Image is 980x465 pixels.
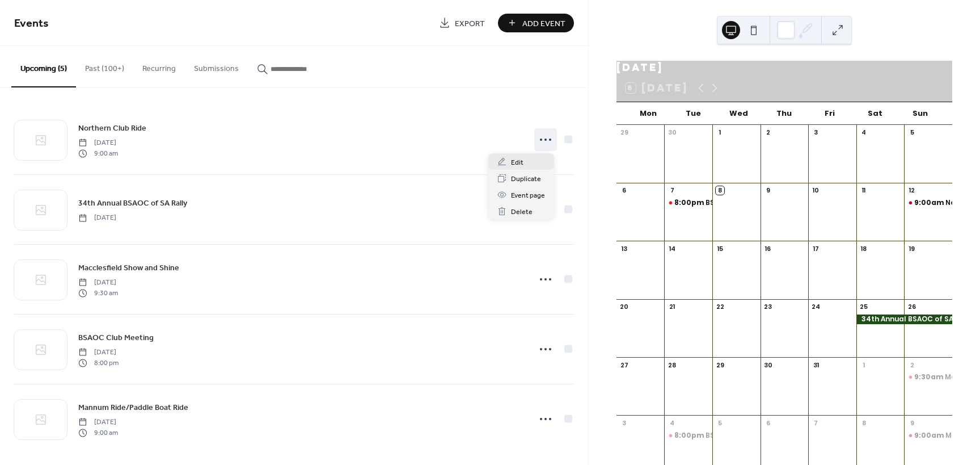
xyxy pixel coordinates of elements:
div: 20 [620,303,628,311]
button: Submissions [185,46,248,86]
span: 34th Annual BSAOC of SA Rally [78,198,187,210]
div: 27 [620,361,628,369]
button: Upcoming (5) [11,46,76,87]
div: 10 [812,186,820,195]
div: 15 [716,244,724,253]
div: 7 [668,186,676,195]
a: Northern Club Ride [78,122,146,135]
div: 11 [860,186,868,195]
div: 8 [716,186,724,195]
div: 9 [764,186,772,195]
span: [DATE] [78,278,118,288]
span: [DATE] [78,347,119,358]
div: 29 [620,128,628,137]
div: 2 [764,128,772,137]
div: 30 [668,128,676,137]
span: Macclesfield Show and Shine [78,262,179,274]
div: 26 [907,303,916,311]
div: 3 [620,418,628,427]
div: 17 [812,244,820,253]
div: 19 [907,244,916,253]
div: 29 [716,361,724,369]
div: BSAOC Club Meeting [664,198,712,208]
div: 7 [812,418,820,427]
div: Tue [671,102,716,125]
span: Delete [511,206,533,218]
div: Wed [716,102,762,125]
div: 2 [907,361,916,369]
div: 30 [764,361,772,369]
button: Recurring [133,46,185,86]
div: 1 [716,128,724,137]
span: BSAOC Club Meeting [78,332,154,344]
div: Mon [626,102,671,125]
a: Export [430,14,493,32]
div: BSAOC Club Meeting [706,198,782,208]
div: 23 [764,303,772,311]
span: 9:00am [914,431,945,441]
div: 16 [764,244,772,253]
span: Export [455,18,485,30]
span: Duplicate [511,173,541,185]
div: 21 [668,303,676,311]
span: 8:00pm [674,198,706,208]
div: Mannum Ride/Paddle Boat Ride [904,431,952,441]
a: 34th Annual BSAOC of SA Rally [78,196,187,210]
span: 9:30am [914,372,945,382]
span: [DATE] [78,213,116,223]
div: 14 [668,244,676,253]
div: 8 [860,418,868,427]
a: Macclesfield Show and Shine [78,261,179,274]
div: 1 [860,361,868,369]
span: 9:00 am [78,428,118,438]
div: Fri [807,102,852,125]
div: 24 [812,303,820,311]
div: 5 [716,418,724,427]
div: 13 [620,244,628,253]
div: 6 [620,186,628,195]
div: Thu [762,102,807,125]
span: Add Event [522,18,565,30]
span: Event page [511,190,545,202]
span: Edit [511,157,523,169]
span: Northern Club Ride [78,123,146,135]
span: 9:30 am [78,288,118,298]
div: Sun [898,102,943,125]
div: BSAOC Club Meeting [706,431,782,441]
div: Northern Club Ride [904,198,952,208]
div: 3 [812,128,820,137]
a: Mannum Ride/Paddle Boat Ride [78,401,188,414]
span: Events [14,12,49,35]
div: 18 [860,244,868,253]
span: 9:00 am [78,148,118,158]
div: BSAOC Club Meeting [664,431,712,441]
div: 9 [907,418,916,427]
div: 25 [860,303,868,311]
span: 8:00pm [674,431,706,441]
button: Past (100+) [76,46,133,86]
span: [DATE] [78,138,118,148]
div: Sat [852,102,898,125]
div: 4 [860,128,868,137]
div: Macclesfield Show and Shine [904,372,952,382]
span: [DATE] [78,417,118,428]
div: [DATE] [616,61,952,74]
div: 28 [668,361,676,369]
span: 8:00 pm [78,358,119,368]
div: 31 [812,361,820,369]
div: 22 [716,303,724,311]
div: 34th Annual BSAOC of SA Rally [856,315,952,324]
div: 5 [907,128,916,137]
div: 12 [907,186,916,195]
a: BSAOC Club Meeting [78,331,154,344]
button: Add Event [498,14,574,32]
div: 4 [668,418,676,427]
span: 9:00am [914,198,945,208]
div: 6 [764,418,772,427]
span: Mannum Ride/Paddle Boat Ride [78,402,188,414]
